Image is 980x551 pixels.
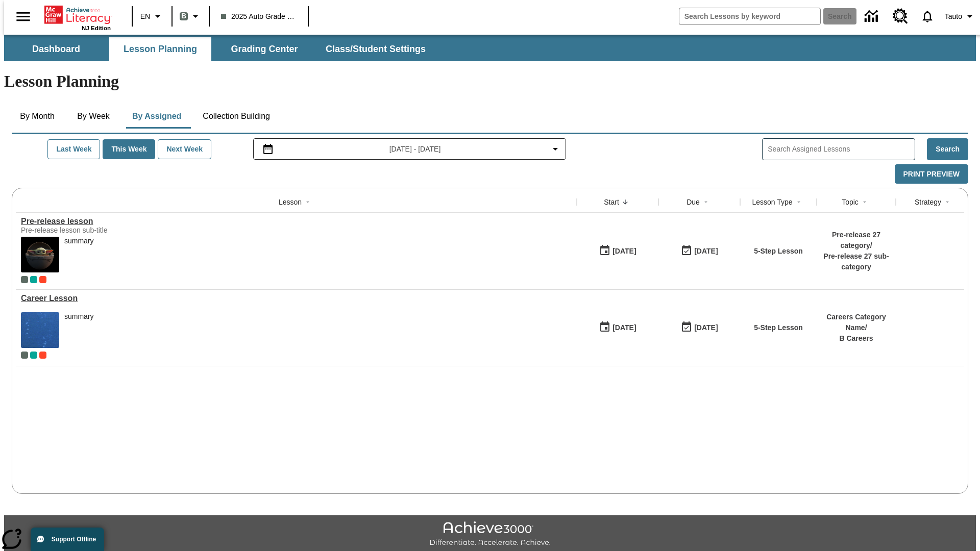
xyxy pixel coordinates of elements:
div: SubNavbar [4,37,435,61]
span: Tauto [945,11,962,22]
span: Lesson Planning [124,43,197,55]
button: Sort [619,196,631,208]
a: Resource Center, Will open in new tab [887,3,914,30]
button: Profile/Settings [941,7,980,26]
a: Career Lesson, Lessons [21,294,572,303]
button: Support Offline [31,528,104,551]
div: Pre-release lesson sub-title [21,226,174,234]
button: Sort [941,196,953,208]
img: Achieve3000 Differentiate Accelerate Achieve [429,521,551,547]
div: summary [64,312,94,348]
button: This Week [103,139,155,159]
div: summary [64,237,94,272]
button: Next Week [158,139,211,159]
span: EN [140,11,150,22]
div: SubNavbar [4,35,976,61]
div: [DATE] [612,321,636,334]
h1: Lesson Planning [4,72,976,91]
span: Grading Center [231,43,298,55]
button: Class/Student Settings [317,37,434,61]
img: fish [21,312,59,348]
div: [DATE] [694,245,718,258]
button: 01/25/26: Last day the lesson can be accessed [677,241,721,261]
p: Careers Category Name / [822,312,891,333]
button: Last Week [47,139,100,159]
div: Start [604,197,619,207]
div: 2025 Auto Grade 1 A [30,352,37,359]
div: summary [64,237,94,245]
button: Sort [793,196,805,208]
input: Search Assigned Lessons [768,142,915,157]
div: 2025 Auto Grade 1 A [30,276,37,283]
button: Boost Class color is gray green. Change class color [176,7,206,26]
button: Dashboard [5,37,107,61]
div: Current Class [21,276,28,283]
a: Data Center [859,3,887,31]
button: Language: EN, Select a language [136,7,168,26]
div: Home [44,4,111,31]
div: Topic [842,197,859,207]
button: Print Preview [895,164,968,184]
button: By Assigned [124,104,189,129]
div: Due [687,197,700,207]
button: Grading Center [213,37,315,61]
span: B [181,10,186,22]
p: 5-Step Lesson [754,322,803,333]
button: Sort [700,196,712,208]
button: Collection Building [194,104,278,129]
div: Pre-release lesson [21,217,572,226]
span: Dashboard [32,43,80,55]
button: Open side menu [8,2,38,32]
a: Pre-release lesson, Lessons [21,217,572,226]
div: [DATE] [694,321,718,334]
div: summary [64,312,94,321]
p: B Careers [822,333,891,344]
span: Class/Student Settings [326,43,426,55]
svg: Collapse Date Range Filter [549,143,561,155]
a: Home [44,5,111,25]
div: Test 1 [39,276,46,283]
div: [DATE] [612,245,636,258]
button: Select the date range menu item [258,143,562,155]
button: Lesson Planning [109,37,211,61]
button: Search [927,138,968,160]
button: By Month [12,104,63,129]
span: [DATE] - [DATE] [389,144,441,155]
p: Pre-release 27 category / [822,230,891,251]
button: 01/22/25: First time the lesson was available [596,241,640,261]
div: Strategy [915,197,941,207]
span: NJ Edition [82,25,111,31]
p: Pre-release 27 sub-category [822,251,891,272]
button: Sort [302,196,314,208]
div: Test 1 [39,352,46,359]
button: Sort [859,196,871,208]
div: Lesson Type [752,197,792,207]
span: 2025 Auto Grade 1 B [221,11,297,22]
div: Lesson [279,197,302,207]
span: Support Offline [52,536,96,543]
button: 01/13/25: First time the lesson was available [596,318,640,337]
a: Notifications [914,3,941,30]
img: hero alt text [21,237,59,272]
div: Career Lesson [21,294,572,303]
div: Current Class [21,352,28,359]
button: 01/17/26: Last day the lesson can be accessed [677,318,721,337]
input: search field [679,8,820,24]
button: By Week [68,104,119,129]
p: 5-Step Lesson [754,246,803,257]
